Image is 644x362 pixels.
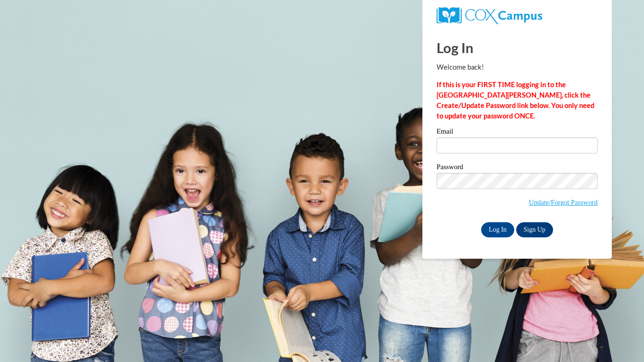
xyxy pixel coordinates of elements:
[437,163,598,173] label: Password
[437,62,598,72] p: Welcome back!
[437,81,594,120] strong: If this is your FIRST TIME logging in to the [GEOGRAPHIC_DATA][PERSON_NAME], click the Create/Upd...
[481,222,514,237] input: Log In
[437,7,542,24] img: COX Campus
[529,199,598,206] a: Update/Forgot Password
[516,222,553,237] a: Sign Up
[437,38,598,57] h1: Log In
[437,11,542,19] a: COX Campus
[437,128,598,137] label: Email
